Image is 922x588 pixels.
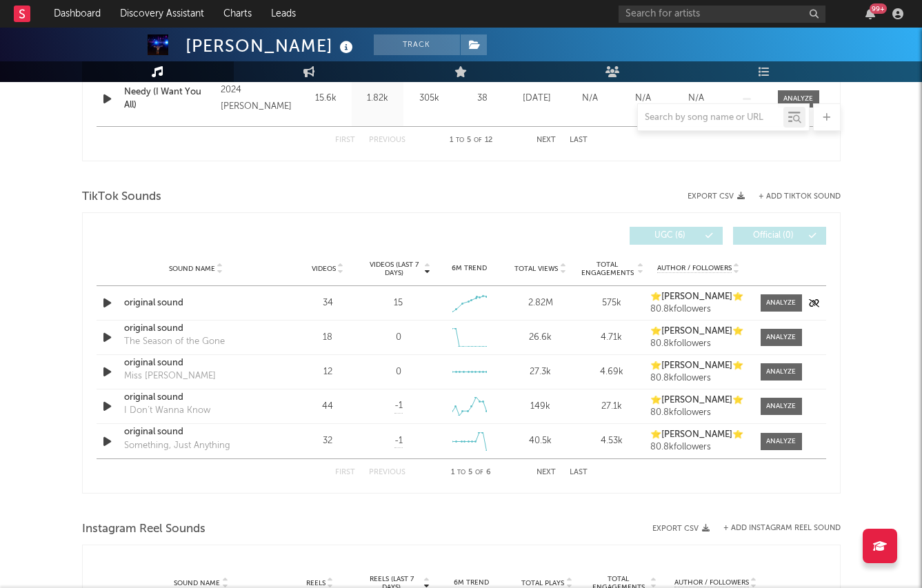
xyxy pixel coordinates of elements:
button: Next [537,136,556,144]
div: 4.69k [579,365,643,379]
button: 99+ [865,8,875,19]
a: original sound [124,356,268,370]
span: Sound Name [174,579,220,587]
a: ⭐️[PERSON_NAME]⭐️ [650,292,746,302]
input: Search for artists [619,6,825,23]
div: N/A [673,92,719,105]
div: 27.1k [579,400,643,414]
span: UGC ( 6 ) [639,232,702,240]
span: Total Engagements [579,261,635,277]
div: 575k [579,296,643,310]
span: Author / Followers [674,578,749,587]
button: Previous [369,136,405,144]
span: Official ( 0 ) [742,232,805,240]
a: ⭐️[PERSON_NAME]⭐️ [650,430,746,440]
strong: ⭐️[PERSON_NAME]⭐️ [650,361,743,370]
span: Reels [306,579,325,587]
span: TikTok Sounds [82,189,161,205]
div: 2024 [PERSON_NAME] [221,82,296,115]
div: 80.8k followers [650,339,746,349]
button: + Add Instagram Reel Sound [723,525,841,532]
div: 1.82k [355,92,400,105]
button: Last [570,469,588,476]
div: 26.6k [508,331,572,345]
span: Sound Name [169,265,215,273]
div: 32 [296,434,360,448]
span: Total Views [514,265,558,273]
button: Export CSV [688,192,745,201]
button: First [335,136,355,144]
button: + Add TikTok Sound [759,193,841,201]
button: UGC(6) [630,227,723,245]
div: 4.71k [579,331,643,345]
a: original sound [124,296,268,310]
button: Last [570,136,588,144]
span: to [457,469,465,476]
a: ⭐️[PERSON_NAME]⭐️ [650,327,746,336]
div: 305k [407,92,452,105]
div: 15 [394,296,403,310]
div: 38 [459,92,507,105]
a: ⭐️[PERSON_NAME]⭐️ [650,361,746,371]
div: 34 [296,296,360,310]
div: 18 [296,331,360,345]
span: of [475,469,483,476]
strong: ⭐️[PERSON_NAME]⭐️ [650,292,743,301]
div: 1 5 6 [433,465,509,481]
div: Something, Just Anything [124,439,230,453]
button: Previous [369,469,405,476]
div: 1 5 12 [433,132,509,149]
a: original sound [124,425,268,439]
div: N/A [620,92,666,105]
div: 6M Trend [437,578,506,588]
button: + Add TikTok Sound [745,193,841,201]
span: Instagram Reel Sounds [82,521,206,538]
div: [DATE] [514,92,560,105]
div: The Season of the Gone [124,335,225,349]
div: 4.53k [579,434,643,448]
div: + Add Instagram Reel Sound [710,525,841,532]
button: Track [374,34,460,55]
span: to [456,137,464,143]
strong: ⭐️[PERSON_NAME]⭐️ [650,396,743,405]
button: Export CSV [652,525,710,533]
div: 15.6k [303,92,348,105]
div: 80.8k followers [650,374,746,383]
div: [PERSON_NAME] [186,34,357,57]
strong: ⭐️[PERSON_NAME]⭐️ [650,430,743,439]
div: I Don’t Wanna Know [124,404,210,418]
a: Needy (I Want You All) [124,85,214,112]
input: Search by song name or URL [638,112,783,123]
a: original sound [124,322,268,336]
span: of [474,137,482,143]
div: Miss [PERSON_NAME] [124,369,216,383]
div: 40.5k [508,434,572,448]
div: 12 [296,365,360,379]
strong: ⭐️[PERSON_NAME]⭐️ [650,327,743,336]
div: 44 [296,400,360,414]
div: 27.3k [508,365,572,379]
span: -1 [394,399,403,413]
div: 0 [396,331,401,345]
span: Author / Followers [657,264,732,273]
span: Total Plays [521,579,564,587]
div: 0 [396,365,401,379]
div: 149k [508,400,572,414]
div: 99 + [870,3,887,14]
span: Videos [312,265,336,273]
div: 2.82M [508,296,572,310]
span: Videos (last 7 days) [366,261,422,277]
div: N/A [567,92,613,105]
button: First [335,469,355,476]
div: 80.8k followers [650,443,746,452]
div: 80.8k followers [650,305,746,314]
a: ⭐️[PERSON_NAME]⭐️ [650,396,746,405]
div: 80.8k followers [650,408,746,418]
button: Official(0) [733,227,826,245]
a: original sound [124,391,268,405]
